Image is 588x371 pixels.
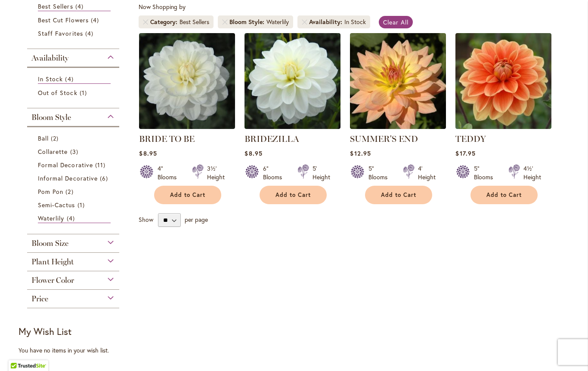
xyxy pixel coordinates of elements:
[365,186,432,204] button: Add to Cart
[185,215,208,224] span: per page
[80,88,89,97] span: 1
[154,186,221,204] button: Add to Cart
[38,89,77,97] span: Out of Stock
[158,164,182,181] div: 4" Blooms
[266,18,289,26] div: Waterlily
[381,191,416,199] span: Add to Cart
[31,257,74,267] span: Plant Height
[38,88,111,97] a: Out of Stock 1
[350,134,418,144] a: SUMMER'S END
[38,214,111,223] a: Waterlily 4
[470,186,538,204] button: Add to Cart
[67,214,77,223] span: 4
[38,134,49,142] span: Ball
[31,294,48,304] span: Price
[313,164,330,181] div: 5' Height
[31,53,68,63] span: Availability
[38,29,83,37] span: Staff Favorites
[65,74,75,83] span: 4
[222,19,227,25] a: Remove Bloom Style Waterlily
[38,29,111,38] a: Staff Favorites
[263,164,287,181] div: 6" Blooms
[75,2,86,11] span: 4
[350,149,371,157] span: $12.95
[368,164,393,181] div: 5" Blooms
[143,19,148,25] a: Remove Category Best Sellers
[38,147,68,156] span: Collarette
[455,33,551,129] img: Teddy
[302,19,307,25] a: Remove Availability In Stock
[139,123,235,131] a: BRIDE TO BE
[383,18,409,26] span: Clear All
[31,276,74,285] span: Flower Color
[139,134,195,144] a: BRIDE TO BE
[474,164,498,181] div: 5" Blooms
[38,187,63,196] span: Pom Pon
[455,134,486,144] a: TEDDY
[207,164,225,181] div: 3½' Height
[38,187,111,196] a: Pom Pon 2
[38,201,75,209] span: Semi-Cactus
[344,18,366,26] div: In Stock
[139,33,235,129] img: BRIDE TO BE
[150,18,179,26] span: Category
[244,33,340,129] img: BRIDEZILLA
[309,18,344,26] span: Availability
[275,191,311,199] span: Add to Cart
[418,164,436,181] div: 4' Height
[244,134,299,144] a: BRIDEZILLA
[6,340,31,365] iframe: Launch Accessibility Center
[139,149,157,157] span: $8.95
[38,174,111,183] a: Informal Decorative 6
[19,346,133,355] div: You have no items in your wish list.
[38,15,111,25] a: Best Cut Flowers
[85,29,96,38] span: 4
[455,149,475,157] span: $17.95
[38,2,73,10] span: Best Sellers
[70,147,80,156] span: 3
[170,191,205,199] span: Add to Cart
[139,215,153,224] span: Show
[523,164,541,181] div: 4½' Height
[486,191,522,199] span: Add to Cart
[38,160,111,169] a: Formal Decorative 11
[350,33,446,129] img: SUMMER'S END
[260,186,327,204] button: Add to Cart
[38,214,64,222] span: Waterlily
[65,187,75,196] span: 2
[38,75,63,83] span: In Stock
[179,18,209,26] div: Best Sellers
[38,2,111,11] a: Best Sellers
[38,147,111,156] a: Collarette 3
[19,325,71,337] strong: My Wish List
[31,239,68,248] span: Bloom Size
[38,16,89,24] span: Best Cut Flowers
[244,123,340,131] a: BRIDEZILLA
[244,149,262,157] span: $8.95
[350,123,446,131] a: SUMMER'S END
[91,15,101,25] span: 4
[38,134,111,143] a: Ball 2
[139,3,186,11] span: Now Shopping by
[38,161,93,169] span: Formal Decorative
[38,74,111,84] a: In Stock 4
[38,200,111,209] a: Semi-Cactus 1
[379,16,413,28] a: Clear All
[31,113,71,122] span: Bloom Style
[100,174,110,183] span: 6
[455,123,551,131] a: Teddy
[38,174,98,182] span: Informal Decorative
[229,18,266,26] span: Bloom Style
[95,160,108,169] span: 11
[77,200,87,209] span: 1
[51,134,61,143] span: 2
